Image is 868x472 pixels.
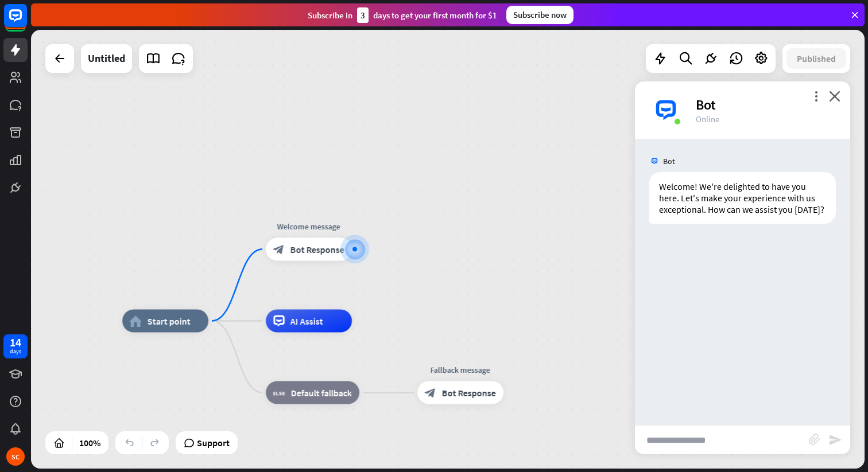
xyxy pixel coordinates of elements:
div: Fallback message [409,364,512,376]
button: Published [786,48,846,69]
div: Welcome! We're delighted to have you here. Let's make your experience with us exceptional. How ca... [649,172,836,224]
span: Bot Response [442,387,496,399]
span: Bot Response [290,244,344,255]
i: close [829,91,840,102]
div: Online [696,114,836,124]
div: Subscribe now [506,6,573,24]
i: block_bot_response [273,244,285,255]
a: 14 days [3,334,28,358]
i: block_attachment [809,434,820,445]
div: Subscribe in days to get your first month for $1 [308,7,497,23]
span: Bot [663,156,675,166]
span: Default fallback [291,387,352,399]
i: home_2 [130,315,142,327]
span: Support [197,434,230,452]
div: 14 [10,337,21,348]
div: Bot [696,96,836,114]
div: 100% [76,434,104,452]
div: SC [6,447,25,466]
div: days [10,348,21,356]
i: block_fallback [273,387,285,399]
button: Open LiveChat chat widget [9,5,44,39]
div: Untitled [88,44,125,73]
div: Welcome message [257,221,361,232]
span: AI Assist [290,315,323,327]
i: more_vert [811,91,821,102]
span: Start point [148,315,191,327]
div: 3 [357,7,369,23]
i: block_bot_response [425,387,436,399]
i: send [828,433,842,447]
